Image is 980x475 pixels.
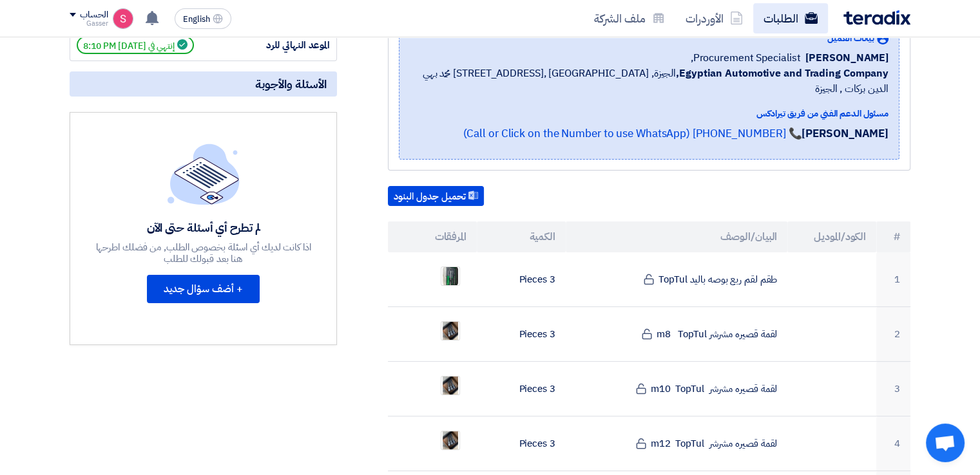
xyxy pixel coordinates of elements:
img: ___m__mm_1758615988793.jpeg [441,425,459,456]
button: + أضف سؤال جديد [147,275,260,303]
th: البيان/الوصف [566,221,788,252]
div: لم تطرح أي أسئلة حتى الآن [94,220,313,235]
td: لقمة قصيره مشرشر m10 TopTul [566,362,788,416]
b: Egyptian Automotive and Trading Company, [676,66,889,81]
td: طقم لقم ربع بوصه باليد TopTul [566,252,788,307]
strong: [PERSON_NAME] [802,126,889,142]
img: Teradix logo [843,10,910,25]
button: تحميل جدول البنود [388,186,484,207]
td: لقمة قصيره مشرشر m8 TopTul [566,307,788,362]
div: اذا كانت لديك أي اسئلة بخصوص الطلب, من فضلك اطرحها هنا بعد قبولك للطلب [94,241,313,265]
span: إنتهي في [DATE] 8:10 PM [77,36,194,54]
a: ملف الشركة [584,3,675,33]
span: Procurement Specialist, [691,50,801,66]
span: [PERSON_NAME] [805,50,889,66]
span: الجيزة, [GEOGRAPHIC_DATA] ,[STREET_ADDRESS] محمد بهي الدين بركات , الجيزة [410,66,889,97]
th: المرفقات [388,221,477,252]
a: الأوردرات [675,3,753,33]
span: الأسئلة والأجوبة [255,77,327,91]
div: الموعد النهائي للرد [233,38,330,53]
span: بيانات العميل [827,32,874,45]
td: لقمة قصيره مشرشر m12 TopTul [566,416,788,471]
th: الكود/الموديل [787,221,876,252]
div: Gasser [70,20,108,27]
img: empty_state_list.svg [168,144,240,204]
div: مسئول الدعم الفني من فريق تيرادكس [410,107,889,120]
span: English [183,15,210,24]
button: English [175,8,231,29]
div: Open chat [926,424,965,462]
th: الكمية [477,221,566,252]
img: unnamed_1748516558010.png [113,8,133,29]
td: 3 Pieces [477,307,566,362]
td: 3 [876,362,910,416]
a: 📞 [PHONE_NUMBER] (Call or Click on the Number to use WhatsApp) [463,126,802,142]
img: ___m__mm_1758615976496.jpeg [441,316,459,346]
td: 4 [876,416,910,471]
td: 3 Pieces [477,252,566,307]
a: الطلبات [753,3,828,33]
td: 1 [876,252,910,307]
div: الحساب [80,10,108,21]
td: 3 Pieces [477,362,566,416]
img: ___m__mm_1758615982314.jpeg [441,371,459,401]
th: # [876,221,910,252]
img: _____1758614922176.jpeg [441,265,459,288]
td: 3 Pieces [477,416,566,471]
td: 2 [876,307,910,362]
